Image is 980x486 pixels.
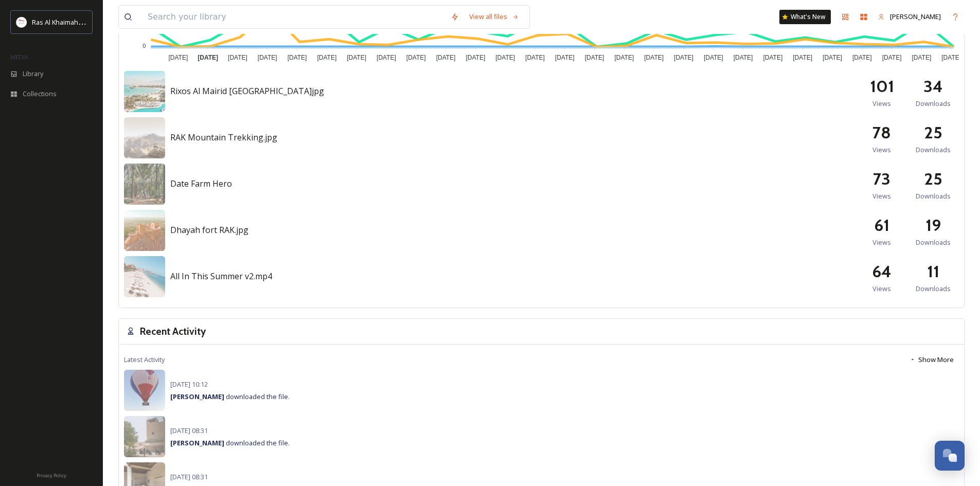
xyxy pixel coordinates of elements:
span: Collections [23,89,57,99]
tspan: [DATE] [793,54,812,61]
tspan: [DATE] [288,54,307,61]
tspan: [DATE] [674,54,693,61]
h3: Recent Activity [140,324,206,339]
h2: 34 [923,74,943,99]
h2: 73 [873,167,890,191]
tspan: [DATE] [763,54,782,61]
span: Views [872,284,891,294]
button: Open Chat [935,441,965,471]
span: Downloads [916,238,951,247]
h2: 61 [874,213,889,238]
h2: 64 [872,259,892,284]
span: downloaded the file. [170,392,290,401]
tspan: [DATE] [317,54,336,61]
tspan: [DATE] [614,54,634,61]
tspan: 0 [142,43,146,49]
tspan: [DATE] [852,54,872,61]
span: All In This Summer v2.mp4 [170,271,272,282]
tspan: [DATE] [168,54,188,61]
tspan: [DATE] [912,54,931,61]
img: b3542a92-471d-4c8f-85a8-b5162c00c268.jpg [124,416,165,457]
strong: [PERSON_NAME] [170,392,224,401]
tspan: [DATE] [377,54,396,61]
tspan: [DATE] [704,54,723,61]
span: Latest Activity [124,355,165,365]
img: 47300a28-25f4-497d-b277-54e0f2b6852d.jpg [124,370,165,411]
span: MEDIA [10,53,28,61]
tspan: [DATE] [734,54,753,61]
h2: 25 [924,167,942,191]
tspan: [DATE] [436,54,456,61]
a: [PERSON_NAME] [873,7,946,27]
tspan: [DATE] [644,54,664,61]
h2: 101 [870,74,894,99]
a: What's New [779,10,831,24]
span: downloaded the file. [170,438,290,447]
span: Views [872,99,891,109]
tspan: [DATE] [823,54,842,61]
span: Privacy Policy [37,472,66,479]
tspan: [DATE] [941,54,961,61]
img: 3499d24e-6a18-4492-b40f-d547c41e8e91.jpg [124,117,165,158]
span: Views [872,145,891,155]
a: Privacy Policy [37,469,66,481]
a: View all files [464,7,524,27]
img: 5dc3d4a5-115c-47cb-9592-106444ae7da6.jpg [124,71,165,112]
span: Downloads [916,191,951,201]
span: [DATE] 10:12 [170,380,208,389]
img: 29a9f786-f6ee-49b0-88d4-6c9fe417c655.jpg [124,256,165,297]
span: Downloads [916,284,951,294]
button: Show More [904,350,959,370]
span: Views [872,191,891,201]
span: [PERSON_NAME] [890,12,941,21]
h2: 78 [872,120,891,145]
span: RAK Mountain Trekking.jpg [170,132,277,143]
img: 45dfe8e7-8c4f-48e3-b92b-9b2a14aeffa1.jpg [124,210,165,251]
span: [DATE] 08:31 [170,472,208,481]
tspan: [DATE] [495,54,515,61]
tspan: [DATE] [466,54,485,61]
span: Views [872,238,891,247]
span: Dhayah fort RAK.jpg [170,224,248,236]
h2: 25 [924,120,942,145]
img: 6af0912f-5ad3-4dba-861f-f5ab8fa920a1.jpg [124,164,165,205]
tspan: [DATE] [555,54,575,61]
tspan: [DATE] [525,54,545,61]
strong: [PERSON_NAME] [170,438,224,447]
tspan: [DATE] [228,54,247,61]
tspan: [DATE] [406,54,426,61]
input: Search your library [142,6,446,28]
span: [DATE] 08:31 [170,426,208,435]
h2: 11 [927,259,939,284]
span: Library [23,69,43,79]
span: Downloads [916,145,951,155]
tspan: [DATE] [258,54,277,61]
img: Logo_RAKTDA_RGB-01.png [16,17,27,27]
h2: 19 [925,213,941,238]
span: Rixos Al Mairid [GEOGRAPHIC_DATA]jpg [170,85,324,97]
span: Downloads [916,99,951,109]
tspan: [DATE] [347,54,366,61]
tspan: [DATE] [198,54,218,61]
tspan: [DATE] [882,54,902,61]
span: Ras Al Khaimah Tourism Development Authority [32,17,177,27]
span: Date Farm Hero [170,178,232,189]
tspan: [DATE] [585,54,604,61]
